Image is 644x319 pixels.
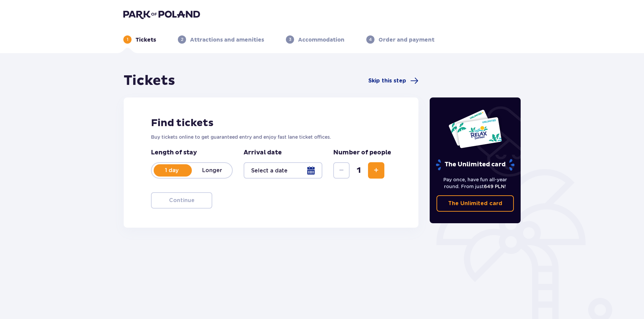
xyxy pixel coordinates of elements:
[178,35,264,44] div: 2Attractions and amenities
[436,176,514,190] p: Pay once, have fun all-year round. From just !
[151,134,391,140] p: Buy tickets online to get guaranteed entry and enjoy fast lane ticket offices.
[448,109,502,149] img: Two entry cards to Suntago with the word 'UNLIMITED RELAX', featuring a white background with tro...
[351,165,367,176] span: 1
[368,162,384,179] button: Increase
[151,117,391,130] h2: Find tickets
[190,36,264,44] p: Attractions and amenities
[436,195,514,212] a: The Unlimited card
[123,35,156,44] div: 1Tickets
[127,36,128,43] p: 1
[151,149,233,157] p: Length of stay
[123,10,200,19] img: Park of Poland logo
[368,77,406,85] span: Skip this step
[435,159,515,171] p: The Unlimited card
[124,72,175,89] h1: Tickets
[333,162,350,179] button: Decrease
[286,35,344,44] div: 3Accommodation
[151,192,212,209] button: Continue
[484,184,505,189] span: 649 PLN
[369,36,372,43] p: 4
[366,35,434,44] div: 4Order and payment
[379,36,434,44] p: Order and payment
[169,197,195,204] p: Continue
[333,149,391,157] p: Number of people
[368,77,418,85] a: Skip this step
[136,36,156,44] p: Tickets
[244,149,282,157] p: Arrival date
[181,36,183,43] p: 2
[192,167,232,174] p: Longer
[448,200,502,207] p: The Unlimited card
[289,36,291,43] p: 3
[298,36,344,44] p: Accommodation
[152,167,192,174] p: 1 day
